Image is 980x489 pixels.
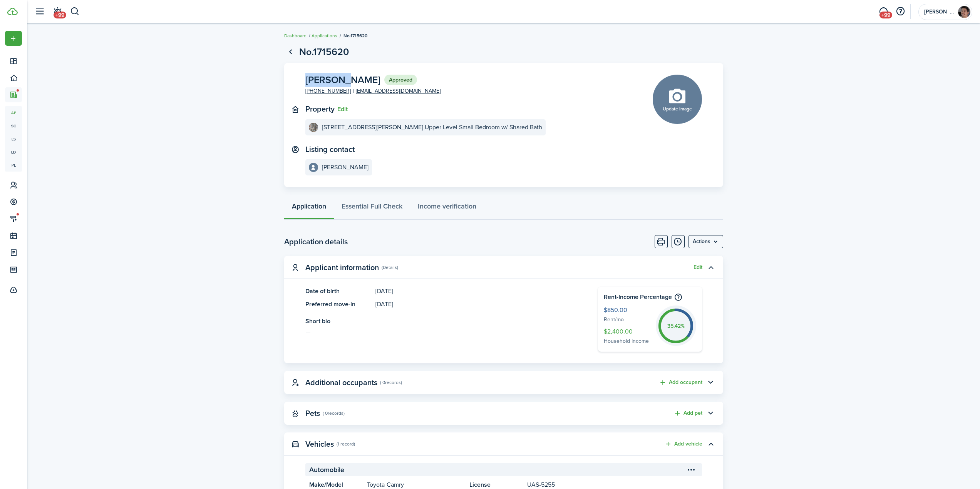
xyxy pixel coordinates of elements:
panel-main-subtitle: (1 record) [337,441,355,447]
panel-main-title: Applicant information [305,263,379,272]
text-item: Property [305,105,335,113]
span: Andy [924,9,955,15]
span: Camry [387,480,404,489]
panel-main-subtitle: ( 0 records ) [380,379,402,386]
span: Rent/mo [604,315,652,324]
img: TenantCloud [7,8,18,15]
panel-main-description: [DATE] [375,287,575,296]
panel-main-body: Toggle accordion [284,287,723,363]
button: Toggle accordion [704,407,717,420]
h4: Rent-Income Percentage [604,292,696,302]
a: Income verification [410,197,484,220]
button: Search [70,5,80,18]
button: Toggle accordion [704,437,717,451]
button: Open menu [5,31,22,46]
button: Open menu [689,235,723,248]
a: Applications [312,32,337,39]
a: Essential Full Check [334,197,410,220]
panel-main-title: Additional occupants [305,378,377,387]
button: Open sidebar [32,4,47,19]
a: ls [5,132,22,145]
panel-main-title: Pets [305,409,320,418]
button: Add occupant [659,378,702,387]
panel-main-description: [DATE] [375,300,575,309]
a: [PHONE_NUMBER] [305,87,351,95]
panel-main-subtitle: ( 0 records ) [323,410,345,417]
a: Dashboard [284,32,307,39]
button: Toggle accordion [704,261,717,274]
span: +99 [54,12,66,18]
img: Andy [958,6,970,18]
button: Print [655,235,668,248]
button: Timeline [672,235,685,248]
button: Add vehicle [664,440,702,449]
span: Toyota [367,480,385,489]
button: Toggle accordion [704,376,717,389]
span: [PERSON_NAME] [305,75,380,85]
img: 13685 Saint Johns Wood Pl [309,123,318,132]
panel-main-subtitle: (Details) [382,264,398,271]
a: [EMAIL_ADDRESS][DOMAIN_NAME] [356,87,441,95]
span: +99 [879,12,892,18]
panel-main-title: Short bio [305,317,575,326]
a: ap [5,106,22,119]
a: Go back [284,45,297,58]
button: Open menu [685,463,698,476]
panel-main-title: Preferred move-in [305,300,372,309]
span: $850.00 [604,305,652,315]
a: Messaging [876,2,891,22]
button: Edit [337,106,348,113]
menu-btn: Actions [689,235,723,248]
text-item: Listing contact [305,145,355,154]
button: Add pet [673,409,702,418]
e-details-info-title: [PERSON_NAME] [322,164,369,171]
panel-main-title: Date of birth [305,287,372,296]
a: Notifications [50,2,65,22]
a: sc [5,119,22,132]
a: pl [5,159,22,172]
button: Update image [653,75,702,124]
status: Approved [384,75,417,85]
h1: No.1715620 [299,45,349,59]
button: Edit [694,264,702,270]
span: Automobile [309,465,344,475]
button: Open resource center [894,5,907,18]
a: ld [5,145,22,159]
e-details-info-title: [STREET_ADDRESS][PERSON_NAME] Upper Level Small Bedroom w/ Shared Bath [322,124,542,131]
panel-main-title: Vehicles [305,440,334,449]
span: No.1715620 [343,32,367,39]
h2: Application details [284,236,348,247]
span: $2,400.00 [604,327,652,337]
span: Household Income [604,337,652,346]
see-more: — [305,328,575,337]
